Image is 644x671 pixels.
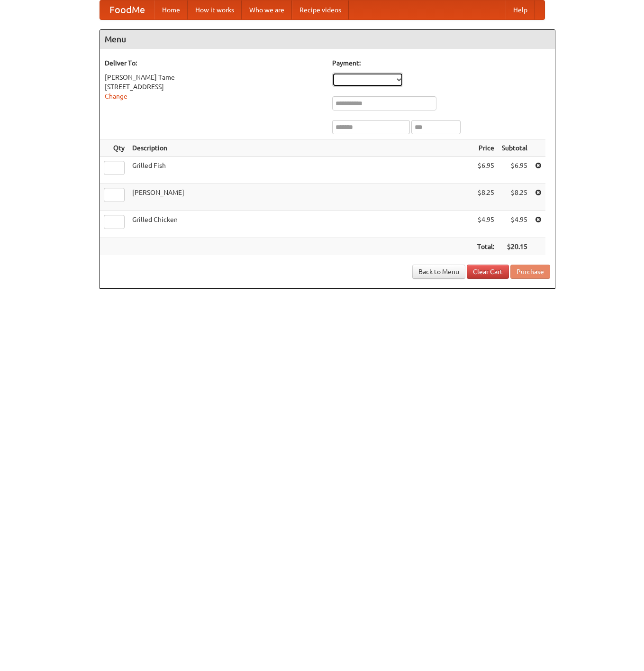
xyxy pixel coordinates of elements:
th: Total: [473,238,498,256]
a: FoodMe [100,0,154,19]
td: $6.95 [473,157,498,184]
a: Home [154,0,188,19]
td: [PERSON_NAME] [128,184,473,211]
div: [PERSON_NAME] Tame [105,73,323,82]
td: $8.25 [473,184,498,211]
button: Purchase [510,265,550,279]
h5: Deliver To: [105,58,323,68]
td: $4.95 [473,211,498,238]
td: $4.95 [498,211,531,238]
a: Change [105,92,127,100]
a: How it works [188,0,242,19]
th: Description [128,139,473,157]
div: [STREET_ADDRESS] [105,82,323,92]
a: Clear Cart [467,265,509,279]
th: Price [473,139,498,157]
a: Help [506,0,535,19]
td: $6.95 [498,157,531,184]
th: Qty [100,139,128,157]
th: Subtotal [498,139,531,157]
td: Grilled Fish [128,157,473,184]
td: $8.25 [498,184,531,211]
th: $20.15 [498,238,531,256]
h5: Payment: [332,58,550,68]
a: Back to Menu [412,265,465,279]
td: Grilled Chicken [128,211,473,238]
a: Who we are [242,0,292,19]
a: Recipe videos [292,0,349,19]
h4: Menu [100,30,555,49]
